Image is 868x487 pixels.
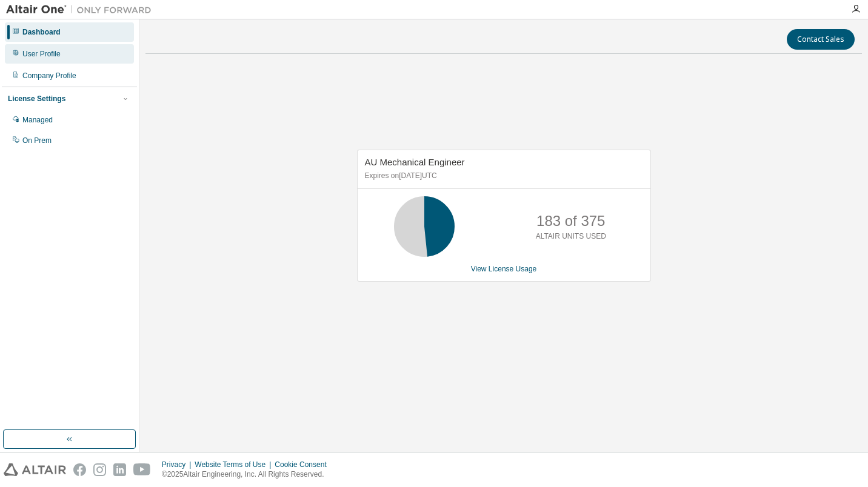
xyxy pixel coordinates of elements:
[22,71,76,81] div: Company Profile
[73,463,86,476] img: facebook.svg
[162,469,334,480] p: © 2025 Altair Engineering, Inc. All Rights Reserved.
[365,157,465,167] span: AU Mechanical Engineer
[471,265,537,273] a: View License Usage
[195,460,275,469] div: Website Terms of Use
[8,94,65,104] div: License Settings
[6,4,158,16] img: Altair One
[22,49,61,59] div: User Profile
[113,463,126,476] img: linkedin.svg
[787,29,855,50] button: Contact Sales
[133,463,151,476] img: youtube.svg
[365,171,640,181] p: Expires on [DATE] UTC
[275,460,333,469] div: Cookie Consent
[162,460,195,469] div: Privacy
[22,136,52,145] div: On Prem
[4,463,66,476] img: altair_logo.svg
[22,115,53,125] div: Managed
[22,27,61,37] div: Dashboard
[93,463,106,476] img: instagram.svg
[536,231,606,242] p: ALTAIR UNITS USED
[536,211,605,231] p: 183 of 375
